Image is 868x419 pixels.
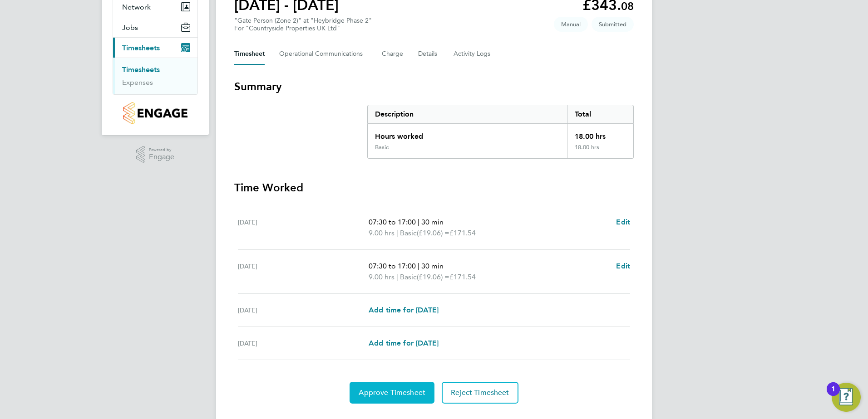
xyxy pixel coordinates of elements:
[442,382,518,404] button: Reject Timesheet
[616,261,630,272] a: Edit
[592,17,634,32] span: This timesheet is Submitted.
[418,218,419,226] span: |
[279,43,367,65] button: Operational Communications
[234,180,634,195] h3: Time Worked
[238,261,369,283] div: [DATE]
[234,24,372,32] div: For "Countryside Properties UK Ltd"
[369,262,416,270] span: 07:30 to 17:00
[368,105,567,123] div: Description
[238,338,369,349] div: [DATE]
[234,79,634,94] h3: Summary
[369,218,416,226] span: 07:30 to 17:00
[418,43,439,65] button: Details
[554,17,588,32] span: This timesheet was manually created.
[831,389,835,401] div: 1
[400,228,417,239] span: Basic
[238,305,369,316] div: [DATE]
[234,79,634,404] section: Timesheet
[451,388,509,397] span: Reject Timesheet
[234,17,372,32] div: "Gate Person (Zone 2)" at "Heybridge Phase 2"
[382,43,404,65] button: Charge
[238,217,369,239] div: [DATE]
[234,43,265,65] button: Timesheet
[400,272,417,283] span: Basic
[359,388,425,397] span: Approve Timesheet
[350,382,434,404] button: Approve Timesheet
[449,273,476,281] span: £171.54
[367,105,634,159] div: Summary
[369,306,439,314] span: Add time for [DATE]
[113,17,197,37] button: Jobs
[396,273,398,281] span: |
[122,3,151,11] span: Network
[369,229,395,237] span: 9.00 hrs
[123,102,187,124] img: countryside-properties-logo-retina.png
[369,305,439,316] a: Add time for [DATE]
[449,229,476,237] span: £171.54
[567,144,633,158] div: 18.00 hrs
[616,218,630,226] span: Edit
[616,217,630,228] a: Edit
[122,78,153,87] a: Expenses
[375,144,389,151] div: Basic
[369,339,439,347] span: Add time for [DATE]
[369,273,395,281] span: 9.00 hrs
[454,43,492,65] button: Activity Logs
[113,58,197,94] div: Timesheets
[418,262,419,270] span: |
[122,65,160,74] a: Timesheets
[567,105,633,123] div: Total
[832,383,861,412] button: Open Resource Center, 1 new notification
[417,229,449,237] span: (£19.06) =
[149,146,174,154] span: Powered by
[122,23,138,32] span: Jobs
[122,44,160,52] span: Timesheets
[421,218,444,226] span: 30 min
[113,38,197,58] button: Timesheets
[136,146,175,163] a: Powered byEngage
[567,124,633,144] div: 18.00 hrs
[369,338,439,349] a: Add time for [DATE]
[149,153,174,161] span: Engage
[417,273,449,281] span: (£19.06) =
[113,102,198,124] a: Go to home page
[421,262,444,270] span: 30 min
[616,262,630,270] span: Edit
[396,229,398,237] span: |
[368,124,567,144] div: Hours worked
